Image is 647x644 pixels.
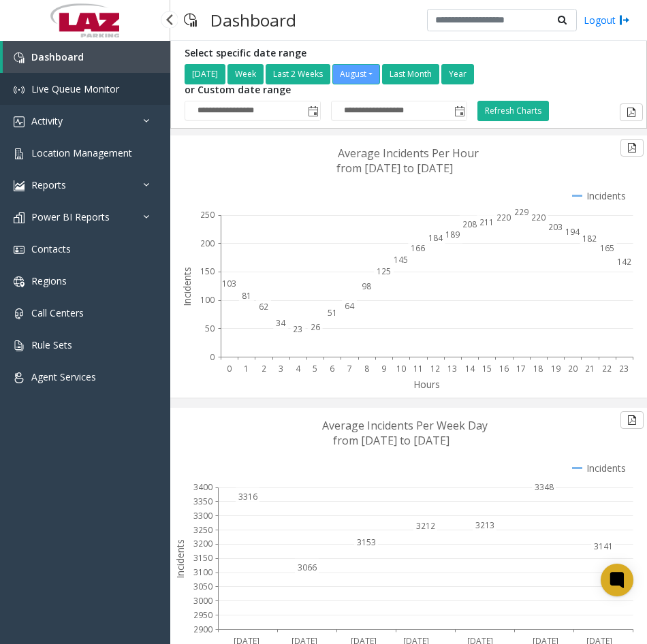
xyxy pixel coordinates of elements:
[31,338,72,351] span: Rule Sets
[548,221,563,232] text: 203
[336,161,453,176] text: from [DATE] to [DATE]
[200,209,215,221] text: 250
[227,64,264,84] button: Week
[313,363,317,374] text: 5
[193,481,212,493] text: 3400
[185,84,467,96] h5: or Custom date range
[242,290,251,302] text: 81
[14,372,25,383] img: 'icon'
[227,363,232,374] text: 0
[328,307,337,319] text: 51
[565,226,580,238] text: 194
[477,101,549,121] button: Refresh Charts
[14,84,25,95] img: 'icon'
[193,552,212,564] text: 3150
[347,363,352,374] text: 7
[210,351,215,362] text: 0
[31,50,84,63] span: Dashboard
[31,146,132,159] span: Location Management
[200,237,215,248] text: 200
[617,255,631,267] text: 142
[193,524,212,535] text: 3250
[364,363,369,374] text: 8
[496,211,511,223] text: 220
[584,13,630,27] a: Logout
[193,496,212,507] text: 3350
[620,139,644,157] button: Export to pdf
[582,233,597,244] text: 182
[465,363,475,374] text: 14
[200,294,215,306] text: 100
[14,340,25,351] img: 'icon'
[533,363,543,374] text: 18
[266,64,330,84] button: Last 2 Weeks
[193,595,212,607] text: 3000
[381,363,386,374] text: 9
[276,317,286,328] text: 34
[394,254,408,265] text: 145
[180,267,193,306] text: Incidents
[332,64,380,84] button: August
[413,363,423,374] text: 11
[396,363,406,374] text: 10
[619,13,630,27] img: logout
[620,103,643,121] button: Export to pdf
[311,321,320,333] text: 26
[482,363,492,374] text: 15
[31,306,84,319] span: Call Centers
[184,3,197,37] img: pageIcon
[31,242,71,255] span: Contacts
[514,206,528,218] text: 229
[193,509,212,521] text: 3300
[551,363,561,374] text: 19
[441,64,474,84] button: Year
[259,301,268,312] text: 62
[31,82,119,95] span: Live Queue Monitor
[14,308,25,319] img: 'icon'
[568,363,578,374] text: 20
[535,481,554,493] text: 3348
[298,562,317,573] text: 3066
[14,244,25,255] img: 'icon'
[447,363,457,374] text: 13
[619,363,629,374] text: 23
[382,64,439,84] button: Last Month
[31,274,67,287] span: Regions
[31,114,63,127] span: Activity
[333,433,449,448] text: from [DATE] to [DATE]
[14,180,25,191] img: 'icon'
[296,363,301,374] text: 4
[174,539,187,579] text: Incidents
[204,3,303,37] h3: Dashboard
[516,363,526,374] text: 17
[345,300,355,311] text: 64
[620,411,644,429] button: Export to pdf
[14,148,25,159] img: 'icon'
[413,378,440,391] text: Hours
[600,242,614,254] text: 165
[411,242,425,253] text: 166
[244,363,249,374] text: 1
[200,265,215,277] text: 150
[322,418,488,433] text: Average Incidents Per Week Day
[475,519,494,531] text: 3213
[428,231,443,243] text: 184
[185,48,476,59] h5: Select specific date range
[14,52,25,63] img: 'icon'
[602,363,612,374] text: 22
[338,146,479,161] text: Average Incidents Per Hour
[377,265,391,277] text: 125
[531,211,546,223] text: 220
[479,216,494,228] text: 211
[222,278,236,289] text: 103
[305,101,320,120] span: Toggle popup
[499,363,509,374] text: 16
[31,370,96,383] span: Agent Services
[430,363,440,374] text: 12
[31,210,110,223] span: Power BI Reports
[452,101,467,120] span: Toggle popup
[357,536,376,548] text: 3153
[193,623,212,634] text: 2900
[293,323,302,335] text: 23
[462,218,477,229] text: 208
